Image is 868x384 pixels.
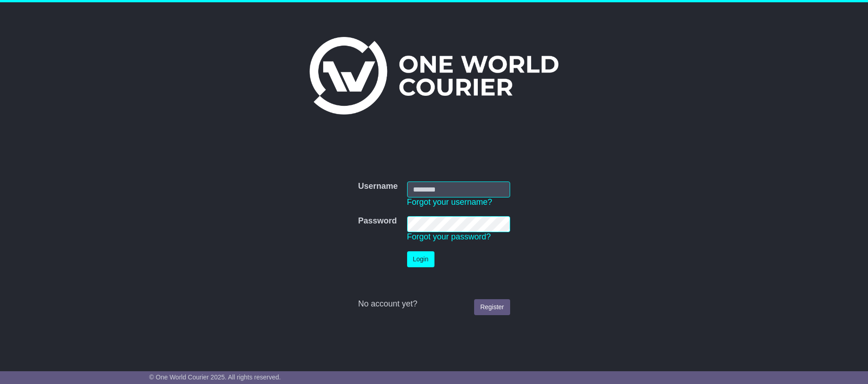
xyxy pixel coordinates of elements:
a: Forgot your password? [407,232,491,241]
div: No account yet? [358,299,510,309]
span: © One World Courier 2025. All rights reserved. [149,374,281,381]
a: Register [474,299,510,315]
img: One World [310,37,558,114]
a: Forgot your username? [407,197,492,207]
button: Login [407,251,434,267]
label: Password [358,216,397,226]
label: Username [358,182,398,192]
